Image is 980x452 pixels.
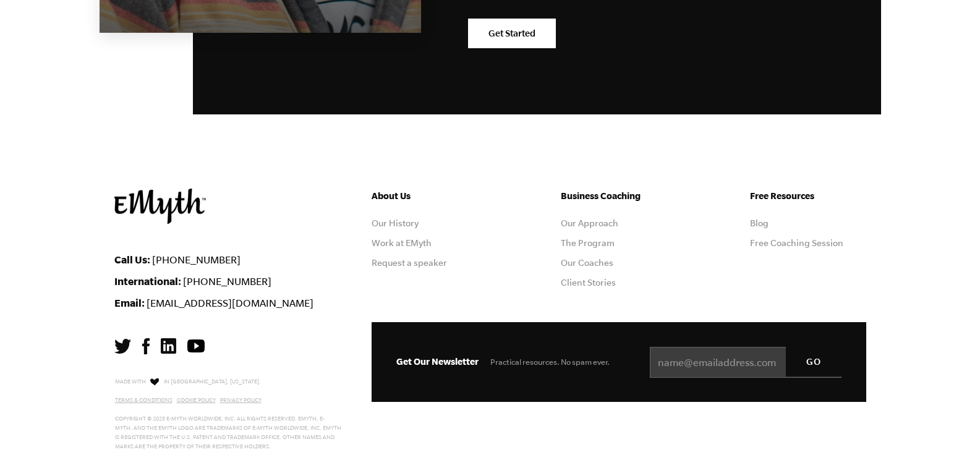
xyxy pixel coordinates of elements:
[115,375,342,451] p: Made with in [GEOGRAPHIC_DATA], [US_STATE]. Copyright © 2025 E-Myth Worldwide, Inc. All rights re...
[114,297,145,309] strong: Email:
[650,347,842,378] input: name@emailaddress.com
[750,189,866,203] h5: Free Resources
[786,347,842,377] input: GO
[918,393,980,452] iframe: Chat Widget
[177,397,216,403] a: Cookie Policy
[396,356,479,367] span: Get Our Newsletter
[161,338,176,354] img: LinkedIn
[114,254,150,265] strong: Call Us:
[750,218,769,228] a: Blog
[561,238,615,248] a: The Program
[142,338,150,354] img: Facebook
[183,276,271,287] a: [PHONE_NUMBER]
[561,218,618,228] a: Our Approach
[468,19,556,48] a: Get Started
[150,378,159,386] img: Love
[220,397,262,403] a: Privacy Policy
[114,189,206,224] img: EMyth
[490,357,610,367] span: Practical resources. No spam ever.
[372,238,432,248] a: Work at EMyth
[114,339,131,354] img: Twitter
[561,189,677,203] h5: Business Coaching
[187,339,205,352] img: YouTube
[372,218,419,228] a: Our History
[561,278,616,288] a: Client Stories
[372,258,447,268] a: Request a speaker
[114,275,181,287] strong: International:
[561,258,613,268] a: Our Coaches
[152,254,241,265] a: [PHONE_NUMBER]
[115,397,173,403] a: Terms & Conditions
[372,189,488,203] h5: About Us
[147,297,313,309] a: [EMAIL_ADDRESS][DOMAIN_NAME]
[750,238,843,248] a: Free Coaching Session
